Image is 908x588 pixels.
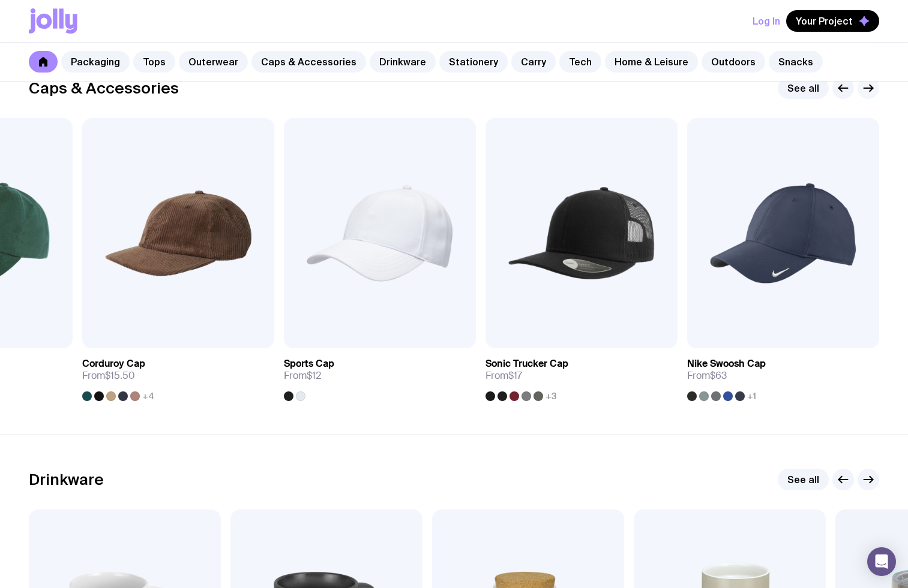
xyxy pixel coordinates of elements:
a: Sonic Trucker CapFrom$17+3 [486,348,678,401]
span: Your Project [796,15,853,27]
a: Stationery [439,51,508,73]
span: $63 [710,369,727,382]
div: Open Intercom Messenger [867,547,896,576]
h3: Nike Swoosh Cap [687,358,766,370]
a: Snacks [769,51,823,73]
span: From [82,370,135,382]
a: Tech [559,51,601,73]
button: Log In [753,10,780,32]
span: From [687,370,727,382]
a: Home & Leisure [605,51,698,73]
h3: Corduroy Cap [82,358,145,370]
a: Corduroy CapFrom$15.50+4 [82,348,274,401]
button: Your Project [786,10,879,32]
a: Drinkware [370,51,436,73]
a: Nike Swoosh CapFrom$63+1 [687,348,879,401]
a: Packaging [61,51,130,73]
span: From [284,370,321,382]
span: $15.50 [105,369,135,382]
h2: Caps & Accessories [29,79,179,97]
a: Outerwear [179,51,248,73]
span: $12 [307,369,321,382]
span: From [486,370,522,382]
a: See all [778,77,829,99]
span: +4 [142,391,154,401]
h3: Sonic Trucker Cap [486,358,568,370]
h3: Sports Cap [284,358,334,370]
span: +3 [546,391,557,401]
a: Caps & Accessories [251,51,366,73]
a: Sports CapFrom$12 [284,348,476,401]
h2: Drinkware [29,471,104,489]
span: +1 [747,391,756,401]
a: See all [778,469,829,490]
span: $17 [508,369,522,382]
a: Carry [511,51,556,73]
a: Tops [133,51,175,73]
a: Outdoors [702,51,765,73]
